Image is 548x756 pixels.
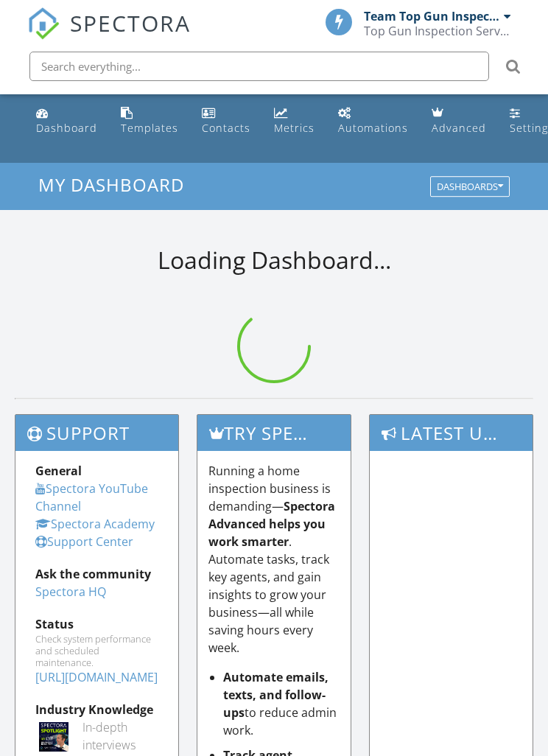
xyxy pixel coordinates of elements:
[39,722,68,752] img: Spectoraspolightmain
[426,100,492,142] a: Advanced
[364,9,500,24] div: Team Top Gun Inspectors
[430,177,510,197] button: Dashboards
[35,565,158,583] div: Ask the community
[35,516,155,532] a: Spectora Academy
[268,100,320,142] a: Metrics
[223,668,340,739] li: to reduce admin work.
[35,463,82,479] strong: General
[35,669,158,685] a: [URL][DOMAIN_NAME]
[115,100,184,142] a: Templates
[208,498,335,550] strong: Spectora Advanced helps you work smarter
[208,462,340,657] p: Running a home inspection business is demanding— . Automate tasks, track key agents, and gain ins...
[121,121,178,135] div: Templates
[437,182,503,192] div: Dashboards
[29,52,489,81] input: Search everything...
[35,584,106,600] a: Spectora HQ
[35,701,158,718] div: Industry Knowledge
[35,533,133,550] a: Support Center
[30,100,103,142] a: Dashboard
[15,415,178,451] h3: Support
[432,121,486,135] div: Advanced
[274,121,315,135] div: Metrics
[27,7,60,40] img: The Best Home Inspection Software - Spectora
[197,415,351,451] h3: Try spectora advanced [DATE]
[70,7,191,38] span: SPECTORA
[332,100,414,142] a: Automations (Basic)
[27,20,191,51] a: SPECTORA
[370,415,533,451] h3: Latest Updates
[35,615,158,633] div: Status
[38,172,184,197] span: My Dashboard
[202,121,250,135] div: Contacts
[364,24,511,38] div: Top Gun Inspection Services Group, Inc
[35,633,158,668] div: Check system performance and scheduled maintenance.
[196,100,256,142] a: Contacts
[223,669,329,721] strong: Automate emails, texts, and follow-ups
[338,121,408,135] div: Automations
[36,121,97,135] div: Dashboard
[35,480,148,514] a: Spectora YouTube Channel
